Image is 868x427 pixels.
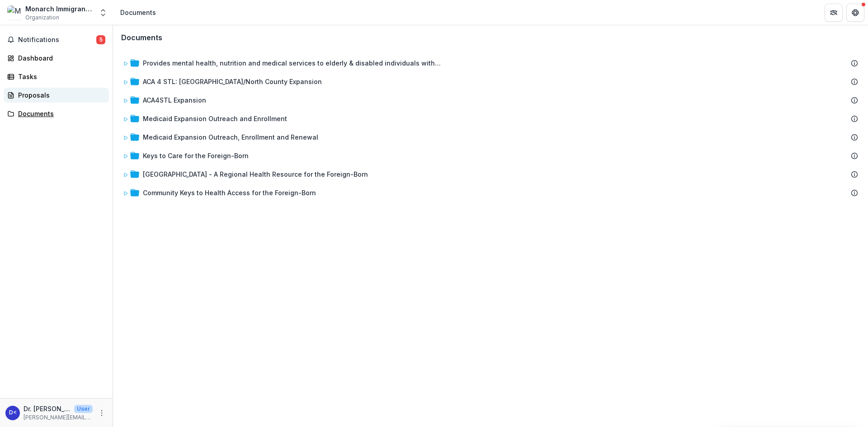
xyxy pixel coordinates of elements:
a: Proposals [4,88,109,103]
div: Dashboard [18,53,102,63]
div: Community Keys to Health Access for the Foreign-Born [143,188,316,197]
span: Organization [25,14,59,22]
div: Community Keys to Health Access for the Foreign-Born [119,184,862,201]
div: ACA 4 STL: [GEOGRAPHIC_DATA]/North County Expansion [119,73,862,90]
div: Keys to Care for the Foreign-Born [143,151,249,160]
div: Dr. Jason Baker <jason.baker@bilingualstl.org> [9,410,17,416]
div: Medicaid Expansion Outreach and Enrollment [119,110,862,127]
div: Provides mental health, nutrition and medical services to elderly & disabled individuals with lim... [119,55,862,71]
div: Provides mental health, nutrition and medical services to elderly & disabled individuals with lim... [143,58,441,68]
div: Tasks [18,72,102,81]
a: Documents [4,106,109,121]
div: [GEOGRAPHIC_DATA] - A Regional Health Resource for the Foreign-Born [143,169,368,179]
div: Medicaid Expansion Outreach and Enrollment [143,114,287,123]
div: [GEOGRAPHIC_DATA] - A Regional Health Resource for the Foreign-Born [119,166,862,183]
a: Dashboard [4,51,109,66]
div: Documents [18,109,102,118]
div: Proposals [18,90,102,100]
div: Monarch Immigrant Services [25,4,93,14]
h3: Documents [121,33,162,42]
div: Medicaid Expansion Outreach, Enrollment and Renewal [119,129,862,145]
span: 5 [96,35,105,44]
button: Open entity switcher [97,4,109,22]
p: Dr. [PERSON_NAME] <[PERSON_NAME][EMAIL_ADDRESS][PERSON_NAME][DOMAIN_NAME]> [24,404,71,413]
div: ACA4STL Expansion [143,95,206,105]
div: Documents [120,8,156,17]
p: User [74,405,93,413]
div: ACA4STL Expansion [119,92,862,108]
div: Keys to Care for the Foreign-Born [119,147,862,164]
div: Medicaid Expansion Outreach, Enrollment and Renewal [143,132,318,142]
button: Get Help [846,4,864,22]
p: [PERSON_NAME][EMAIL_ADDRESS][PERSON_NAME][DOMAIN_NAME] [24,413,93,422]
a: Tasks [4,69,109,84]
nav: breadcrumb [117,6,160,19]
button: Partners [825,4,843,22]
img: Monarch Immigrant Services [7,5,22,20]
button: More [96,408,107,418]
div: ACA 4 STL: [GEOGRAPHIC_DATA]/North County Expansion [143,77,322,86]
span: Notifications [18,36,96,44]
button: Notifications5 [4,33,109,47]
